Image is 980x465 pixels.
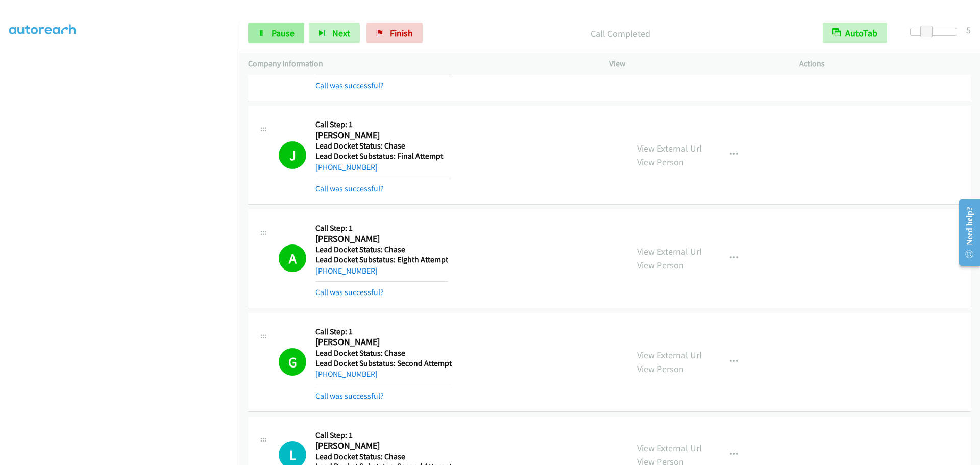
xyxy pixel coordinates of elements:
[366,23,423,43] a: Finish
[279,244,306,272] h1: A
[637,363,684,375] a: View Person
[637,259,684,271] a: View Person
[609,58,781,70] p: View
[248,23,304,43] a: Pause
[315,233,448,245] h2: [PERSON_NAME]
[315,162,378,172] a: [PHONE_NUMBER]
[315,369,378,379] a: [PHONE_NUMBER]
[950,192,980,273] iframe: Resource Center
[315,244,448,255] h5: Lead Docket Status: Chase
[637,442,702,454] a: View External Url
[799,58,971,70] p: Actions
[315,430,452,440] h5: Call Step: 1
[390,27,413,39] span: Finish
[309,23,360,43] button: Next
[637,142,702,154] a: View External Url
[315,287,384,297] a: Call was successful?
[279,348,306,376] h1: G
[332,27,350,39] span: Next
[315,391,384,401] a: Call was successful?
[315,358,452,369] h5: Lead Docket Substatus: Second Attempt
[315,348,452,358] h5: Lead Docket Status: Chase
[315,81,384,90] a: Call was successful?
[248,58,591,70] p: Company Information
[315,440,452,452] h2: [PERSON_NAME]
[315,255,448,265] h5: Lead Docket Substatus: Eighth Attempt
[315,336,452,348] h2: [PERSON_NAME]
[272,27,295,39] span: Pause
[966,23,971,37] div: 5
[637,349,702,361] a: View External Url
[315,266,378,276] a: [PHONE_NUMBER]
[315,141,451,151] h5: Lead Docket Status: Chase
[315,119,451,130] h5: Call Step: 1
[315,184,384,193] a: Call was successful?
[315,452,452,462] h5: Lead Docket Status: Chase
[637,246,702,257] a: View External Url
[823,23,887,43] button: AutoTab
[315,223,448,233] h5: Call Step: 1
[436,27,804,40] p: Call Completed
[279,141,306,169] h1: J
[315,151,451,161] h5: Lead Docket Substatus: Final Attempt
[315,327,452,337] h5: Call Step: 1
[637,156,684,168] a: View Person
[315,130,451,141] h2: [PERSON_NAME]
